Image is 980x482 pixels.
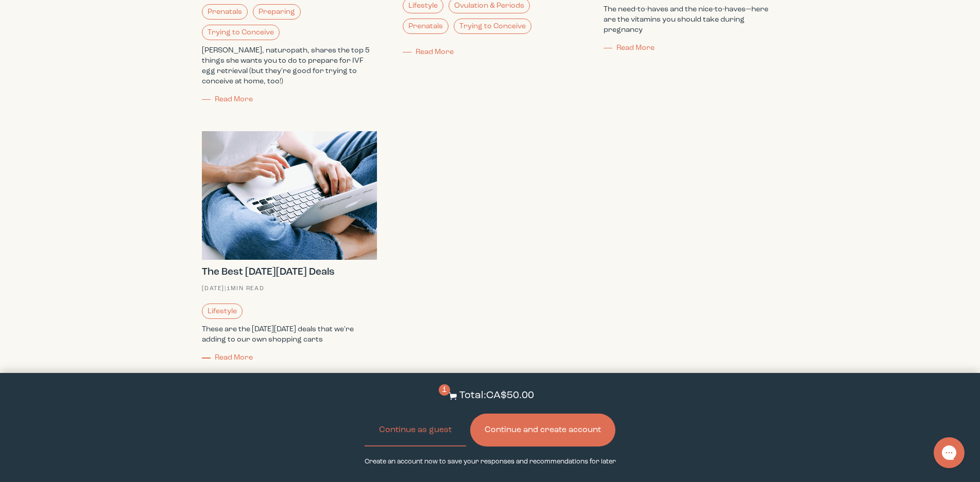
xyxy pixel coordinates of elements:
p: The need-to-haves and the nice-to-haves—here are the vitamins you should take during pregnancy [604,4,779,35]
a: Prenatals [403,19,449,34]
p: These are the [DATE][DATE] deals that we're adding to our own shopping carts [202,324,377,345]
span: 1 [439,384,450,396]
iframe: Gorgias live chat messenger [929,434,970,472]
a: Lifestyle [202,304,243,319]
a: Prenatals [202,4,248,20]
strong: The Best [DATE][DATE] Deals [202,267,335,277]
a: Preparing [253,4,301,20]
a: Read More [202,354,253,361]
a: Trying to Conceive [454,19,531,34]
a: Read More [604,44,655,51]
span: Read More [215,354,253,361]
a: Trying to Conceive [202,25,280,40]
a: Read More [403,48,454,56]
span: Read More [616,44,655,51]
img: Shop the best Black Friday deals [202,131,377,260]
p: Create an account now to save your responses and recommendations for later [365,457,616,467]
a: Read More [202,96,253,103]
p: Total: CA$50.00 [459,388,534,403]
p: [PERSON_NAME], naturopath, shares the top 5 things she wants you to do to prepare for IVF egg ret... [202,45,377,86]
span: Read More [215,96,253,103]
div: [DATE] | 1 min read [202,284,377,293]
button: Continue as guest [365,414,466,447]
span: Read More [416,48,454,56]
button: Continue and create account [470,414,615,447]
